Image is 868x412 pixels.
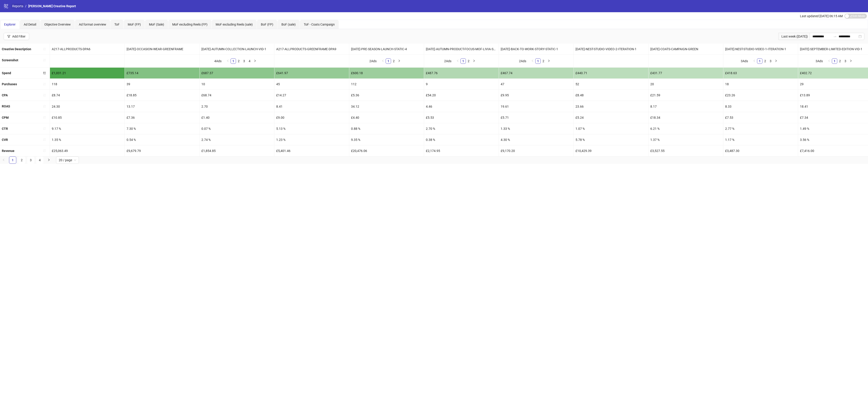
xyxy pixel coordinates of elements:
[741,59,748,63] span: 3 Ads
[723,112,798,123] div: £7.53
[2,47,31,51] b: Creative Description
[125,68,199,78] div: £735.14
[231,58,236,64] li: 1
[28,4,76,8] span: [PERSON_NAME] Creative Report
[349,101,424,112] div: 34.12
[274,112,349,123] div: £9.00
[241,58,247,64] li: 3
[535,58,541,64] li: 1
[125,101,199,112] div: 13.17
[574,44,648,54] div: [DATE]-NEST-STUDIO-VIDEO-2-ITERATION-1
[50,112,125,123] div: £10.85
[50,134,125,145] div: 1.35 %
[541,59,546,64] a: 2
[778,33,810,40] div: Last week ([DATE])
[723,68,798,78] div: £418.63
[499,44,573,54] div: [DATE]-BACK-TO-WORK-STORY-STATIC-1
[723,44,798,54] div: [DATE]-NEST-STUDIO-VIDEO-1-ITERATION-1
[349,68,424,78] div: £600.18
[837,59,842,64] a: 2
[424,90,499,101] div: £54.20
[471,58,477,64] button: right
[574,112,648,123] div: £5.24
[7,35,10,38] span: filter
[849,59,852,62] span: right
[547,59,550,62] span: right
[574,68,648,78] div: £440.71
[380,58,386,64] button: left
[773,58,779,64] button: right
[424,112,499,123] div: £5.53
[546,58,552,64] button: right
[114,23,120,26] span: ToF
[2,116,9,119] b: CPM
[50,101,125,112] div: 24.30
[125,145,199,156] div: £9,679.79
[200,44,274,54] div: [DATE]-AUTUMN-COLLECTION-LAUNCH-VID-1
[574,134,648,145] div: 5.78 %
[424,123,499,134] div: 2.70 %
[832,58,837,64] li: 1
[247,59,252,64] a: 4
[649,90,723,101] div: £21.59
[775,59,777,62] span: right
[649,134,723,145] div: 1.37 %
[816,59,823,63] span: 3 Ads
[2,159,5,161] span: left
[50,123,125,134] div: 9.17 %
[216,23,253,26] span: MoF excluding Reels (sale)
[125,123,199,134] div: 7.30 %
[519,59,526,63] span: 2 Ads
[386,58,391,64] li: 1
[398,59,401,62] span: right
[50,79,125,90] div: 118
[546,58,552,64] li: Next Page
[762,58,768,64] li: 2
[2,149,14,153] b: Revenue
[9,157,16,163] a: 1
[236,58,241,64] li: 2
[826,58,832,64] li: Previous Page
[349,44,424,54] div: [DATE]-PRE-SEASON-LAUNCH-STATIC-4
[200,79,274,90] div: 10
[304,23,335,26] span: ToF - Coats Campaign
[369,59,377,63] span: 2 Ads
[833,35,837,38] span: to
[274,145,349,156] div: £5,401.46
[832,59,837,64] a: 1
[172,23,208,26] span: MoF excluding Reels (FP)
[723,123,798,134] div: 2.77 %
[274,101,349,112] div: 8.41
[649,112,723,123] div: £18.34
[200,145,274,156] div: £1,854.85
[828,59,830,62] span: left
[574,90,648,101] div: £8.48
[200,112,274,123] div: £1.40
[274,44,349,54] div: A217-ALLPRODUCTS-GREENFRAME-DPA9
[43,71,46,75] span: sort-descending
[456,59,459,62] span: left
[843,59,848,64] a: 3
[499,112,573,123] div: £5.71
[499,145,573,156] div: £9,170.20
[18,156,25,164] li: 2
[43,83,46,86] span: sort-ascending
[382,59,384,62] span: left
[391,59,396,64] a: 2
[200,134,274,145] div: 2.74 %
[800,14,843,18] span: Last updated [DATE] 06:15 AM
[214,59,222,63] span: 4 Ads
[444,59,451,63] span: 2 Ads
[45,156,52,164] button: right
[461,59,466,64] a: 1
[649,145,723,156] div: £3,527.55
[9,156,16,164] li: 1
[125,44,199,54] div: [DATE]-OCCASION-WEAR-GREENFRAME
[574,123,648,134] div: 1.07 %
[247,58,252,64] li: 4
[768,58,773,64] li: 3
[773,58,779,64] li: Next Page
[2,127,8,130] b: CTR
[2,82,17,86] b: Purchases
